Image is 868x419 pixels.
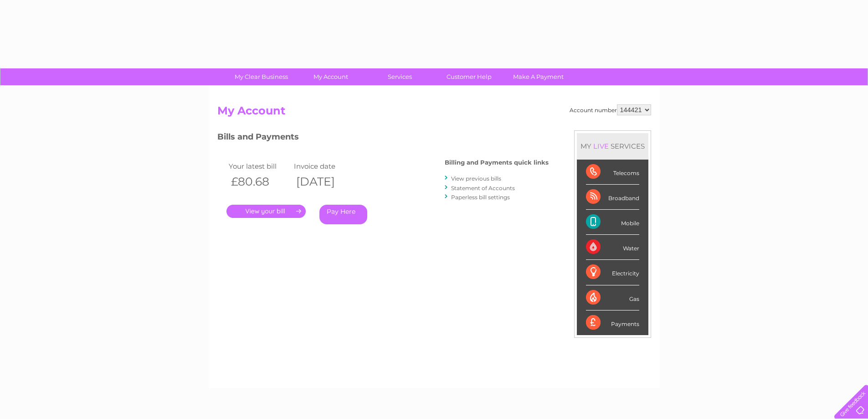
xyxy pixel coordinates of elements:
div: Water [586,235,639,260]
div: Payments [586,310,639,335]
a: Pay Here [319,205,367,224]
div: Gas [586,285,639,310]
div: Mobile [586,210,639,235]
td: Invoice date [292,160,357,172]
a: My Account [293,68,368,85]
a: View previous bills [451,175,501,182]
a: . [226,205,306,218]
h2: My Account [217,104,651,122]
h3: Bills and Payments [217,130,549,146]
h4: Billing and Payments quick links [445,159,549,166]
a: Statement of Accounts [451,185,515,191]
div: Telecoms [586,160,639,185]
a: Make A Payment [501,68,576,85]
div: Broadband [586,185,639,210]
div: MY SERVICES [577,133,648,159]
div: LIVE [591,142,611,150]
a: Customer Help [431,68,507,85]
td: Your latest bill [226,160,292,172]
th: [DATE] [292,172,357,191]
a: Paperless bill settings [451,194,510,201]
div: Account number [570,104,651,115]
div: Electricity [586,260,639,285]
th: £80.68 [226,172,292,191]
a: My Clear Business [224,68,299,85]
a: Services [362,68,437,85]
